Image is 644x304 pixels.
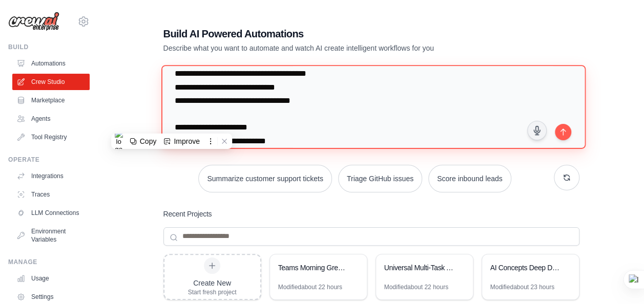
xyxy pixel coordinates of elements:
div: Build [8,43,90,51]
a: Automations [12,55,90,72]
a: Agents [12,111,90,127]
p: Describe what you want to automate and watch AI create intelligent workflows for you [163,43,508,53]
h1: Build AI Powered Automations [163,27,508,41]
div: Modified about 22 hours [384,283,448,291]
div: Create New [188,278,237,288]
a: Integrations [12,168,90,184]
a: Crew Studio [12,74,90,90]
button: Click to speak your automation idea [527,121,547,140]
h3: Recent Projects [163,209,212,219]
div: Universal Multi-Task Automation [384,263,454,273]
div: Modified about 23 hours [490,283,554,291]
button: Score inbound leads [428,165,511,192]
iframe: Chat Widget [593,255,644,304]
a: Traces [12,186,90,203]
div: Teams Morning Greeting Bot [278,263,348,273]
div: Start fresh project [188,288,237,296]
button: Get new suggestions [554,165,579,190]
button: Triage GitHub issues [338,165,422,192]
div: AI Concepts Deep Dive Educator [490,263,560,273]
div: Operate [8,156,90,164]
a: Tool Registry [12,129,90,145]
a: LLM Connections [12,205,90,221]
div: Modified about 22 hours [278,283,342,291]
img: Logo [8,12,59,31]
a: Marketplace [12,92,90,108]
a: Environment Variables [12,223,90,248]
div: Manage [8,258,90,266]
a: Usage [12,270,90,287]
button: Summarize customer support tickets [198,165,331,192]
